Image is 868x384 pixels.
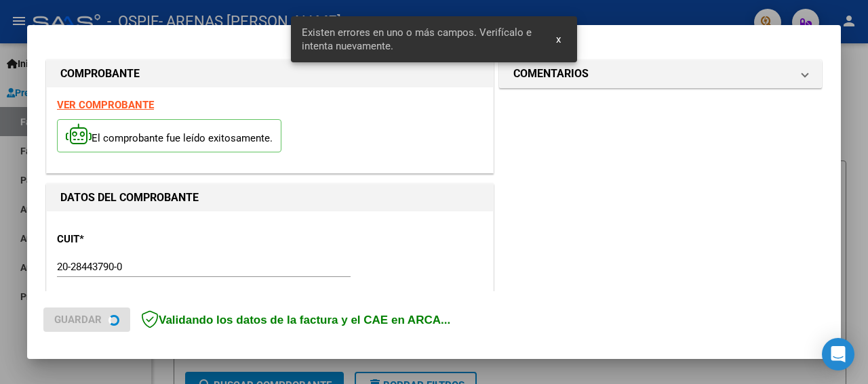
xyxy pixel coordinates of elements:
[43,307,130,332] button: Guardar
[141,314,450,326] span: Validando los datos de la factura y el CAE en ARCA...
[57,119,281,152] p: El comprobante fue leído exitosamente.
[57,232,184,247] p: CUIT
[60,191,199,204] strong: DATOS DEL COMPROBANTE
[822,338,854,370] div: Open Intercom Messenger
[556,33,561,45] span: x
[57,99,154,111] a: VER COMPROBANTE
[54,314,102,326] span: Guardar
[302,26,540,53] span: Existen errores en uno o más campos. Verifícalo e intenta nuevamente.
[60,67,140,80] strong: COMPROBANTE
[500,60,821,87] mat-expansion-panel-header: COMENTARIOS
